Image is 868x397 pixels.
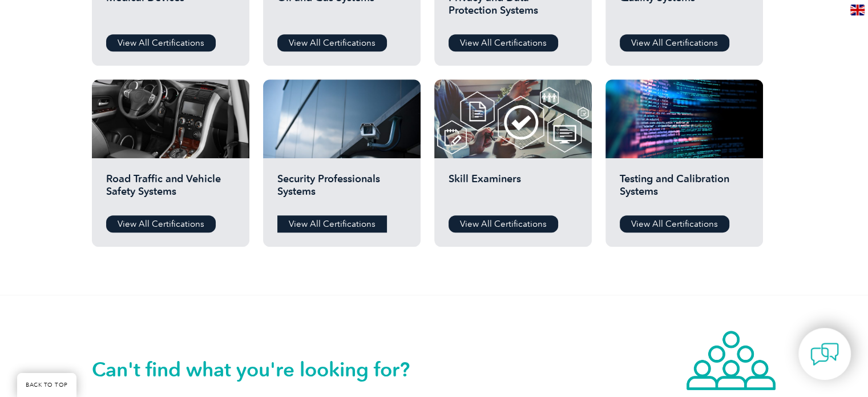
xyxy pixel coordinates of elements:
a: View All Certifications [277,34,387,51]
img: icon-community.webp [685,330,777,391]
img: en [850,5,865,15]
h2: Skill Examiners [449,173,578,207]
img: contact-chat.png [810,340,839,368]
h2: Security Professionals Systems [277,173,406,207]
h2: Road Traffic and Vehicle Safety Systems [106,173,235,207]
h2: Can't find what you're looking for? [92,360,434,379]
a: View All Certifications [620,215,729,232]
a: View All Certifications [106,34,216,51]
a: BACK TO TOP [17,373,76,397]
a: View All Certifications [277,215,387,232]
a: View All Certifications [449,215,558,232]
a: View All Certifications [449,34,558,51]
a: View All Certifications [106,215,216,232]
h2: Testing and Calibration Systems [620,173,749,207]
a: View All Certifications [620,34,729,51]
